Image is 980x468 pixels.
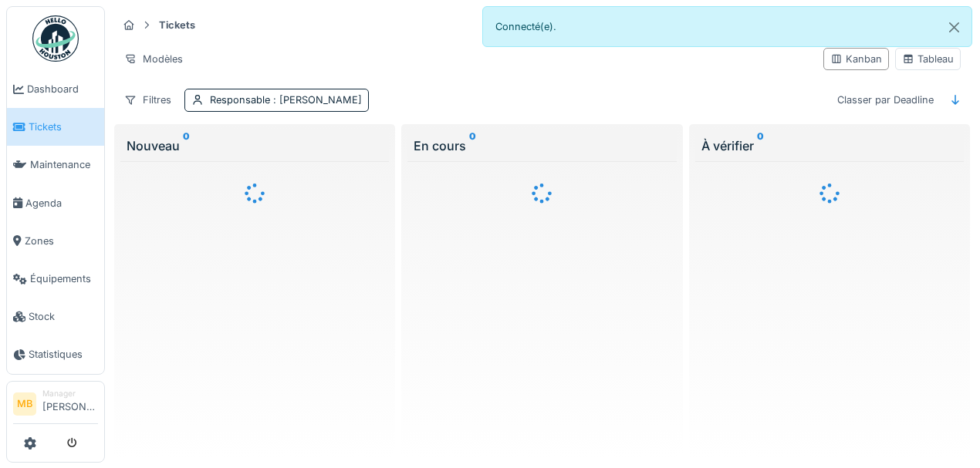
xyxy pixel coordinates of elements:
div: Modèles [117,48,190,70]
a: MB Manager[PERSON_NAME] [13,388,98,425]
sup: 0 [183,136,190,155]
div: À vérifier [701,136,958,155]
a: Équipements [7,260,104,298]
div: Connecté(e). [482,6,972,47]
a: Maintenance [7,146,104,183]
span: Équipements [30,271,98,286]
span: Dashboard [27,82,98,96]
span: Maintenance [30,157,98,172]
a: Stock [7,298,104,335]
div: Kanban [830,52,882,66]
img: Badge_color-CXgf-gQk.svg [32,15,79,62]
a: Agenda [7,184,104,222]
span: Statistiques [29,347,98,362]
strong: Tickets [153,18,201,32]
div: Tableau [902,52,954,66]
span: Agenda [25,196,98,210]
li: [PERSON_NAME] [42,388,98,421]
div: Classer par Deadline [830,89,941,111]
button: Close [937,7,972,48]
div: Nouveau [127,136,383,155]
a: Tickets [7,108,104,146]
div: Filtres [117,89,178,111]
div: En cours [414,136,670,155]
a: Statistiques [7,335,104,373]
div: Responsable [210,93,362,107]
sup: 0 [757,136,764,155]
span: Stock [29,309,98,324]
a: Dashboard [7,70,104,108]
span: : [PERSON_NAME] [270,94,362,106]
li: MB [13,392,36,416]
span: Tickets [29,120,98,134]
sup: 0 [469,136,476,155]
span: Zones [25,234,98,248]
a: Zones [7,222,104,260]
div: Manager [42,388,98,399]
